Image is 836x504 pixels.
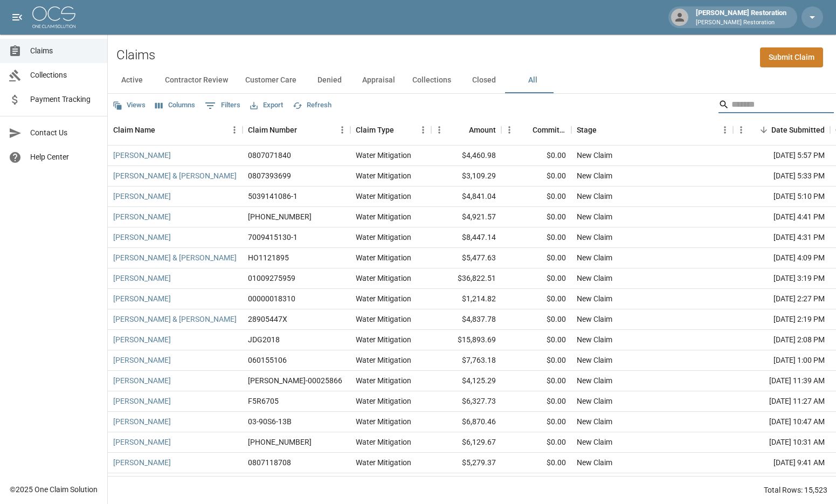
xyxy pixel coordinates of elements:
[10,484,98,495] div: © 2025 One Claim Solution
[577,293,612,304] div: New Claim
[113,437,171,447] a: [PERSON_NAME]
[431,115,501,145] div: Amount
[760,47,823,67] a: Submit Claim
[356,252,411,263] div: Water Mitigation
[431,330,501,350] div: $15,893.69
[577,211,612,222] div: New Claim
[113,273,171,284] a: [PERSON_NAME]
[733,166,830,187] div: [DATE] 5:33 PM
[431,289,501,309] div: $1,214.82
[113,115,155,145] div: Claim Name
[334,122,350,138] button: Menu
[155,122,170,137] button: Sort
[431,248,501,268] div: $5,477.63
[692,8,791,27] div: [PERSON_NAME] Restoration
[113,293,171,304] a: [PERSON_NAME]
[501,412,571,432] div: $0.00
[356,314,411,325] div: Water Mitigation
[248,273,295,284] div: 01009275959
[501,350,571,371] div: $0.00
[571,115,733,145] div: Stage
[226,122,243,138] button: Menu
[248,150,291,161] div: 0807071840
[431,207,501,227] div: $4,921.57
[431,371,501,391] div: $4,125.29
[404,67,460,93] button: Collections
[431,166,501,187] div: $3,109.29
[113,314,237,325] a: [PERSON_NAME] & [PERSON_NAME]
[108,115,243,145] div: Claim Name
[577,396,612,406] div: New Claim
[733,289,830,309] div: [DATE] 2:27 PM
[501,166,571,187] div: $0.00
[501,207,571,227] div: $0.00
[508,67,557,93] button: All
[356,396,411,406] div: Water Mitigation
[577,437,612,447] div: New Claim
[696,18,786,27] p: [PERSON_NAME] Restoration
[733,227,830,248] div: [DATE] 4:31 PM
[113,191,171,202] a: [PERSON_NAME]
[431,187,501,207] div: $4,841.04
[577,232,612,243] div: New Claim
[113,334,171,345] a: [PERSON_NAME]
[733,371,830,391] div: [DATE] 11:39 AM
[305,67,354,93] button: Denied
[356,437,411,447] div: Water Mitigation
[501,473,571,494] div: $0.00
[415,122,431,138] button: Menu
[431,146,501,166] div: $4,460.98
[501,371,571,391] div: $0.00
[356,170,411,181] div: Water Mitigation
[431,309,501,330] div: $4,837.78
[30,127,99,139] span: Contact Us
[248,293,295,304] div: 00000018310
[733,330,830,350] div: [DATE] 2:08 PM
[577,252,612,263] div: New Claim
[501,187,571,207] div: $0.00
[248,232,298,243] div: 7009415130-1
[243,115,350,145] div: Claim Number
[501,309,571,330] div: $0.00
[431,453,501,473] div: $5,279.37
[113,252,237,263] a: [PERSON_NAME] & [PERSON_NAME]
[202,97,243,114] button: Show filters
[501,330,571,350] div: $0.00
[501,115,571,145] div: Committed Amount
[577,314,612,325] div: New Claim
[431,227,501,248] div: $8,447.14
[577,170,612,181] div: New Claim
[248,396,279,406] div: F5R6705
[501,122,517,138] button: Menu
[248,314,287,325] div: 28905447X
[237,67,305,93] button: Customer Care
[113,170,237,181] a: [PERSON_NAME] & [PERSON_NAME]
[577,150,612,161] div: New Claim
[356,273,411,284] div: Water Mitigation
[733,473,830,494] div: [DATE] 9:05 AM
[247,97,286,114] button: Export
[431,473,501,494] div: $6,105.82
[577,457,612,468] div: New Claim
[597,122,612,137] button: Sort
[356,232,411,243] div: Water Mitigation
[32,6,75,28] img: ocs-logo-white-transparent.png
[577,355,612,365] div: New Claim
[717,122,733,138] button: Menu
[733,412,830,432] div: [DATE] 10:47 AM
[248,115,297,145] div: Claim Number
[394,122,409,137] button: Sort
[501,432,571,453] div: $0.00
[356,375,411,386] div: Water Mitigation
[454,122,469,137] button: Sort
[577,416,612,427] div: New Claim
[356,211,411,222] div: Water Mitigation
[733,248,830,268] div: [DATE] 4:09 PM
[577,115,597,145] div: Stage
[113,150,171,161] a: [PERSON_NAME]
[733,268,830,289] div: [DATE] 3:19 PM
[431,350,501,371] div: $7,763.18
[354,67,404,93] button: Appraisal
[156,67,237,93] button: Contractor Review
[356,150,411,161] div: Water Mitigation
